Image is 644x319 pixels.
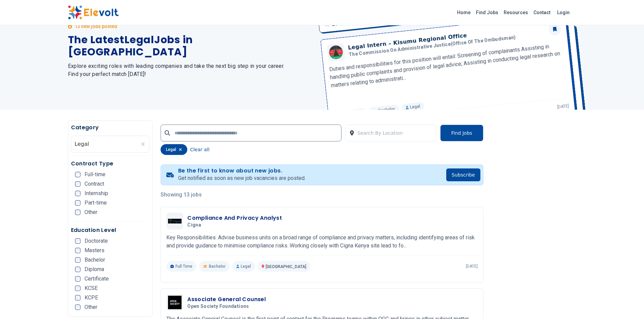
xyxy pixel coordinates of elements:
[85,295,98,300] span: KCPE
[68,62,314,78] h2: Explore exciting roles with leading companies and take the next big step in your career. Find you...
[187,214,282,222] h3: Compliance And Privacy Analyst
[85,200,107,206] span: Part-time
[75,286,80,291] input: KCSE
[501,7,531,18] a: Resources
[553,6,574,19] a: Login
[168,219,182,223] img: Cigna
[68,5,119,20] img: Elevolt
[71,124,150,132] h5: Category
[75,295,80,300] input: KCPE
[71,226,150,234] h5: Education Level
[85,181,104,187] span: Contract
[466,264,478,269] p: [DATE]
[75,248,80,253] input: Masters
[75,238,80,244] input: Doctorate
[440,125,483,141] button: Find Jobs
[610,287,644,319] iframe: Chat Widget
[161,191,483,199] p: Showing 13 jobs
[168,296,182,309] img: Open Society Foundations
[75,191,80,196] input: Internship
[85,257,105,263] span: Bachelor
[187,222,201,228] span: Cigna
[531,7,553,18] a: Contact
[85,304,97,310] span: Other
[85,248,104,253] span: Masters
[161,144,187,155] div: legal
[454,7,473,18] a: Home
[473,7,501,18] a: Find Jobs
[178,174,306,182] p: Get notified as soon as new job vacancies are posted.
[187,303,249,310] span: Open Society Foundations
[232,261,255,272] p: Legal
[85,191,108,196] span: Internship
[190,144,209,155] button: Clear all
[75,181,80,187] input: Contract
[166,213,478,272] a: CignaCompliance And Privacy AnalystCignaKey Responsibilities: Advise business units on a broad ra...
[75,200,80,206] input: Part-time
[446,168,480,181] button: Subscribe
[75,210,80,215] input: Other
[187,295,266,303] h3: Associate General Counsel
[85,286,98,291] span: KCSE
[75,172,80,177] input: Full-time
[75,304,80,310] input: Other
[71,160,150,168] h5: Contract Type
[178,167,306,174] h4: Be the first to know about new jobs.
[85,238,108,244] span: Doctorate
[75,257,80,263] input: Bachelor
[166,261,196,272] p: Full Time
[209,264,225,269] span: Bachelor
[85,267,104,272] span: Diploma
[85,210,97,215] span: Other
[85,172,105,177] span: Full-time
[75,267,80,272] input: Diploma
[85,276,109,282] span: Certificate
[75,276,80,282] input: Certificate
[166,234,478,250] p: Key Responsibilities: Advise business units on a broad range of compliance and privacy matters, i...
[68,34,314,58] h1: The Latest Legal Jobs in [GEOGRAPHIC_DATA]
[75,23,117,30] p: 13 new jobs posted
[266,264,306,269] span: [GEOGRAPHIC_DATA]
